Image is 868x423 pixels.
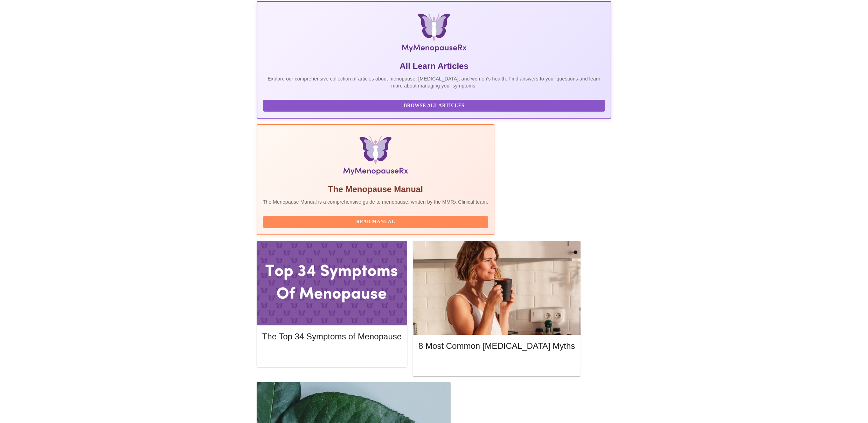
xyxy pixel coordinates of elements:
a: Read More [418,361,577,367]
img: Menopause Manual [299,136,452,178]
p: Explore our comprehensive collection of articles about menopause, [MEDICAL_DATA], and women's hea... [263,75,605,89]
button: Read Manual [263,216,488,228]
a: Read More [262,351,403,357]
a: Read Manual [263,218,490,224]
button: Browse All Articles [263,100,605,112]
img: MyMenopauseRx Logo [316,13,552,55]
h5: The Top 34 Symptoms of Menopause [262,331,402,342]
h5: The Menopause Manual [263,184,488,195]
h5: 8 Most Common [MEDICAL_DATA] Myths [418,340,575,352]
span: Read More [425,360,568,369]
span: Browse All Articles [270,101,598,110]
span: Read Manual [270,218,481,226]
p: The Menopause Manual is a comprehensive guide to menopause, written by the MMRx Clinical team. [263,198,488,205]
button: Read More [418,358,575,371]
h5: All Learn Articles [263,61,605,72]
button: Read More [262,348,402,361]
a: Browse All Articles [263,102,607,108]
span: Read More [269,350,395,359]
